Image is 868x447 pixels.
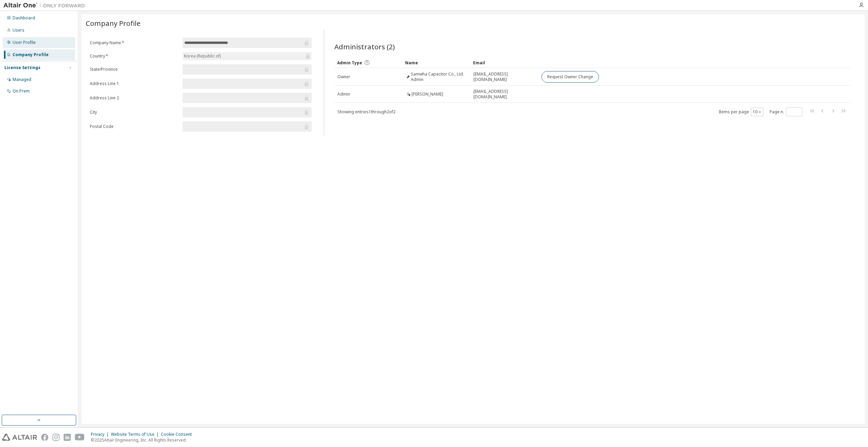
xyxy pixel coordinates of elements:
[183,52,312,60] div: Korea (Republic of)
[52,434,60,441] img: instagram.svg
[473,71,535,82] span: [EMAIL_ADDRESS][DOMAIN_NAME]
[90,81,179,86] label: Address Line 1
[337,74,350,80] span: Owner
[337,60,362,66] span: Admin Type
[3,2,88,9] img: Altair One
[183,52,222,60] div: Korea (Republic of)
[75,434,85,441] img: youtube.svg
[161,432,196,437] div: Cookie Consent
[13,15,35,21] div: Dashboard
[770,107,802,116] span: Page n.
[337,92,350,97] span: Admin
[86,18,140,28] span: Company Profile
[91,432,111,437] div: Privacy
[90,124,179,129] label: Postal Code
[111,432,161,437] div: Website Terms of Use
[719,107,764,116] span: Items per page
[90,40,179,46] label: Company Name
[90,110,179,115] label: City
[334,42,395,51] span: Administrators (2)
[473,89,535,100] span: [EMAIL_ADDRESS][DOMAIN_NAME]
[13,77,31,82] div: Managed
[541,71,599,83] button: Request Owner Change
[90,67,179,72] label: State/Province
[13,28,24,33] div: Users
[13,88,30,94] div: On Prem
[405,57,468,68] div: Name
[13,52,49,57] div: Company Profile
[41,434,48,441] img: facebook.svg
[337,109,396,115] span: Showing entries 1 through 2 of 2
[91,437,196,443] p: © 2025 Altair Engineering, Inc. All Rights Reserved.
[2,434,37,441] img: altair_logo.svg
[473,57,536,68] div: Email
[411,71,467,82] span: Samwha Capacitor Co., Ltd. Admin
[412,92,443,97] span: [PERSON_NAME]
[13,40,36,45] div: User Profile
[64,434,71,441] img: linkedin.svg
[753,109,762,115] button: 10
[4,65,40,70] div: License Settings
[90,95,179,101] label: Address Line 2
[90,53,179,59] label: Country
